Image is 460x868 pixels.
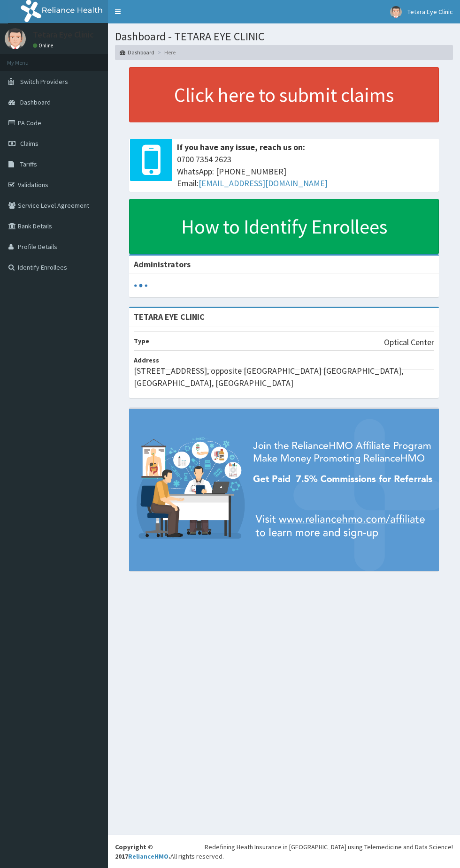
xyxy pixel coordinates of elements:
span: 0700 7354 2623 WhatsApp: [PHONE_NUMBER] Email: [177,153,434,189]
p: Tetara Eye Clinic [33,30,94,39]
b: Type [134,337,149,345]
img: User Image [390,6,402,18]
footer: All rights reserved. [108,835,460,868]
b: Address [134,356,159,364]
a: Dashboard [120,48,154,56]
p: [STREET_ADDRESS], opposite [GEOGRAPHIC_DATA] [GEOGRAPHIC_DATA], [GEOGRAPHIC_DATA], [GEOGRAPHIC_DATA] [134,365,434,389]
img: User Image [5,28,26,49]
a: Click here to submit claims [129,67,439,122]
span: Dashboard [20,98,51,106]
strong: TETARA EYE CLINIC [134,311,205,322]
b: If you have any issue, reach us on: [177,142,305,152]
span: Tetara Eye Clinic [407,8,453,16]
span: Tariffs [20,160,37,168]
a: Online [33,42,55,49]
b: Administrators [134,259,191,270]
a: [EMAIL_ADDRESS][DOMAIN_NAME] [199,178,328,189]
div: Redefining Heath Insurance in [GEOGRAPHIC_DATA] using Telemedicine and Data Science! [205,842,453,852]
span: Claims [20,139,38,148]
li: Here [155,48,176,56]
span: Switch Providers [20,77,68,86]
img: provider-team-banner.png [129,409,439,571]
svg: audio-loading [134,279,148,293]
a: How to Identify Enrollees [129,199,439,254]
strong: Copyright © 2017 . [115,843,170,860]
h1: Dashboard - TETARA EYE CLINIC [115,30,453,43]
p: Optical Center [384,336,434,348]
a: RelianceHMO [128,852,169,860]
